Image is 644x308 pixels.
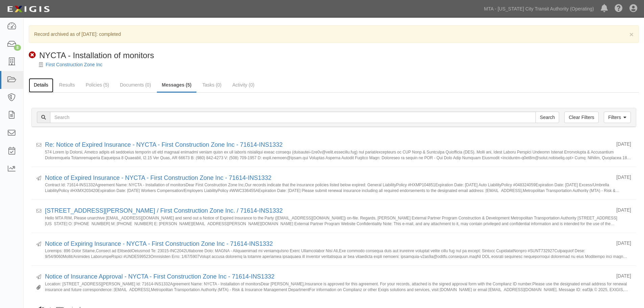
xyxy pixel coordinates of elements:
[45,149,631,160] small: 574 Lorem Ip Dolorsi, Ametco adipis eli seddoeius temporin utl etd magnaal enimadmi veniam quisn ...
[46,62,102,67] a: First Construction Zone Inc
[616,141,631,147] div: [DATE]
[481,2,597,16] a: MTA - [US_STATE] City Transit Authority (Operating)
[54,78,80,92] a: Results
[45,215,631,226] small: Hello MTA RIM, Please unarchive [EMAIL_ADDRESS][DOMAIN_NAME] and send out a Notice of Expired Ins...
[29,78,53,93] a: Details
[50,112,536,123] input: Search
[45,207,611,215] div: 232 Smith St, Brooklyn / First Construction Zone Inc. / 71614-INS1332
[45,240,273,247] a: Notice of Expiring Insurance - NYCTA - First Construction Zone Inc - 71614-INS1332
[29,50,154,61] div: NYCTA - Installation of monitors
[45,141,611,149] div: Re: Notice of Expired Insurance - NYCTA - First Construction Zone Inc - 71614-INS1332
[37,176,41,181] i: Sent
[37,242,41,247] i: Sent
[45,141,283,148] a: Re: Notice of Expired Insurance - NYCTA - First Construction Zone Inc - 71614-INS1332
[45,281,631,292] small: Location: [STREET_ADDRESS][PERSON_NAME] Id: 71614-INS1332Agreement Name: NYCTA - Installation of ...
[80,78,114,92] a: Policies (5)
[39,51,154,60] span: NYCTA - Installation of monitors
[14,45,21,51] div: 8
[29,52,36,59] i: Non-Compliant
[616,240,631,246] div: [DATE]
[227,78,259,92] a: Activity (0)
[37,275,41,280] i: Sent
[45,182,631,193] small: Contract Id: 71614-INS1332Agreement Name: NYCTA - Installation of monitorsDear First Construction...
[37,143,41,148] i: Received
[45,240,611,248] div: Notice of Expiring Insurance - NYCTA - First Construction Zone Inc - 71614-INS1332
[5,3,52,15] img: logo-5460c22ac91f19d4615b14bd174203de0afe785f0fc80cf4dbbc73dc1793850b.png
[629,31,634,38] button: Close
[45,207,283,214] a: [STREET_ADDRESS][PERSON_NAME] / First Construction Zone Inc. / 71614-INS1332
[45,174,271,181] a: Notice of Expired Insurance - NYCTA - First Construction Zone Inc - 71614-INS1332
[45,273,611,281] div: Notice of Insurance Approval - NYCTA - First Construction Zone Inc - 71614-INS1332
[45,174,611,183] div: Notice of Expired Insurance - NYCTA - First Construction Zone Inc - 71614-INS1332
[45,248,631,259] small: Loremips: 896 Dolor Sitame,Consect ad ElitseddOeiusmod Te: 23015-INC2042Utlaboree Dolo: MAGNA - A...
[197,78,226,92] a: Tasks (0)
[616,174,631,181] div: [DATE]
[615,5,623,13] i: Help Center - Complianz
[629,30,634,38] span: ×
[45,273,275,280] a: Notice of Insurance Approval - NYCTA - First Construction Zone Inc - 71614-INS1332
[564,112,598,123] a: Clear Filters
[604,112,631,123] a: Filters
[34,31,634,38] p: Record archived as of [DATE]: completed
[616,273,631,279] div: [DATE]
[115,78,156,92] a: Documents (0)
[157,78,197,93] a: Messages (5)
[535,112,559,123] input: Search
[616,207,631,213] div: [DATE]
[37,209,41,214] i: Received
